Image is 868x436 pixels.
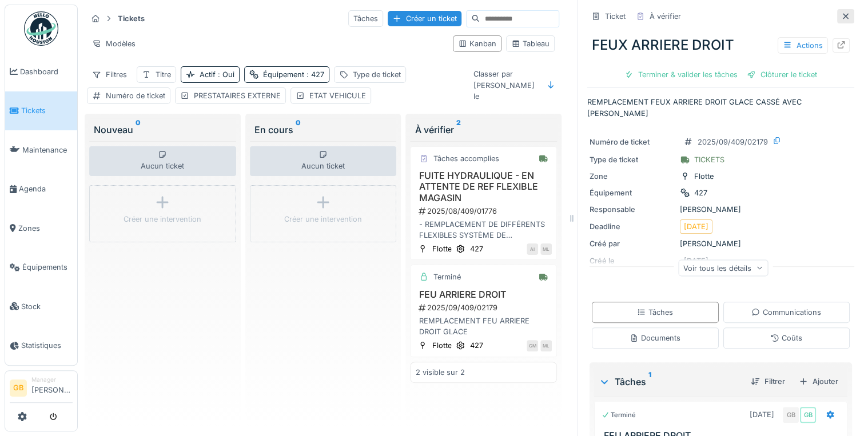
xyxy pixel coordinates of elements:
[590,154,675,165] div: Type de ticket
[254,123,392,137] div: En cours
[432,243,451,254] div: Flotte
[590,204,852,215] div: [PERSON_NAME]
[751,307,821,318] div: Communications
[5,170,77,209] a: Agenda
[511,38,550,49] div: Tableau
[296,123,301,137] sup: 0
[216,70,234,79] span: : Oui
[590,187,675,198] div: Équipement
[469,243,483,254] div: 427
[388,11,461,26] div: Créer un ticket
[650,11,681,22] div: À vérifier
[590,204,675,215] div: Responsable
[432,340,451,351] div: Flotte
[250,146,397,176] div: Aucun ticket
[433,271,460,282] div: Terminé
[113,13,149,24] strong: Tickets
[750,409,774,420] div: [DATE]
[415,170,552,203] h3: FUITE HYDRAULIQUE - EN ATTENTE DE REF FLEXIBLE MAGASIN
[89,146,236,176] div: Aucun ticket
[678,259,768,276] div: Voir tous les détails
[590,137,675,147] div: Numéro de ticket
[469,340,483,351] div: 427
[540,243,552,255] div: ML
[5,287,77,326] a: Stock
[5,209,77,248] a: Zones
[694,171,714,182] div: Flotte
[590,238,852,249] div: [PERSON_NAME]
[694,154,724,165] div: TICKETS
[433,153,499,164] div: Tâches accomplies
[698,137,768,147] div: 2025/09/409/02179
[106,90,165,101] div: Numéro de ticket
[417,206,552,217] div: 2025/08/409/01776
[309,90,366,101] div: ETAT VEHICULE
[415,315,552,337] div: REMPLACEMENT FEU ARRIERE DROIT GLACE
[415,367,464,378] div: 2 visible sur 2
[21,105,73,116] span: Tickets
[587,97,854,118] p: REMPLACEMENT FEUX ARRIERE DROIT GLACE CASSÉ AVEC [PERSON_NAME]
[18,223,73,234] span: Zones
[778,37,828,54] div: Actions
[24,11,58,46] img: Badge_color-CXgf-gQk.svg
[415,219,552,241] div: - REMPLACEMENT DE DIFFÉRENTS FLEXIBLES SYSTÈME DE FERMETURE CROCHET ET BRAS - NIVEAU HYDRAULIQUE
[794,374,843,389] div: Ajouter
[200,69,234,80] div: Actif
[540,340,552,351] div: ML
[284,214,362,225] div: Créer une intervention
[94,123,232,137] div: Nouveau
[20,66,73,77] span: Dashboard
[415,123,552,137] div: À vérifier
[637,307,673,318] div: Tâches
[630,333,680,343] div: Documents
[21,301,73,312] span: Stock
[5,326,77,366] a: Statistiques
[10,375,73,403] a: GB Manager[PERSON_NAME]
[156,69,171,80] div: Titre
[599,375,742,389] div: Tâches
[22,262,73,273] span: Équipements
[648,375,651,389] sup: 1
[5,52,77,91] a: Dashboard
[31,375,73,384] div: Manager
[602,410,636,420] div: Terminé
[136,123,141,137] sup: 0
[590,171,675,182] div: Zone
[5,248,77,287] a: Équipements
[620,67,742,82] div: Terminer & valider les tâches
[87,35,141,52] div: Modèles
[263,69,324,80] div: Équipement
[5,130,77,170] a: Maintenance
[684,221,708,232] div: [DATE]
[783,407,799,423] div: GB
[124,214,201,225] div: Créer une intervention
[21,340,73,351] span: Statistiques
[770,333,802,343] div: Coûts
[194,90,281,101] div: PRESTATAIRES EXTERNE
[527,340,538,351] div: GM
[746,374,790,389] div: Filtrer
[800,407,816,423] div: GB
[742,67,822,82] div: Clôturer le ticket
[587,30,854,60] div: FEUX ARRIERE DROIT
[415,289,552,300] h3: FEU ARRIERE DROIT
[605,11,626,22] div: Ticket
[87,66,132,83] div: Filtres
[468,66,540,105] div: Classer par [PERSON_NAME] le
[10,379,27,397] li: GB
[417,302,552,313] div: 2025/09/409/02179
[31,375,73,400] li: [PERSON_NAME]
[353,69,401,80] div: Type de ticket
[458,38,496,49] div: Kanban
[19,183,73,194] span: Agenda
[304,70,324,79] span: : 427
[527,243,538,255] div: AI
[22,145,73,155] span: Maintenance
[694,187,707,198] div: 427
[590,238,675,249] div: Créé par
[5,91,77,131] a: Tickets
[590,221,675,232] div: Deadline
[456,123,460,137] sup: 2
[348,10,383,27] div: Tâches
